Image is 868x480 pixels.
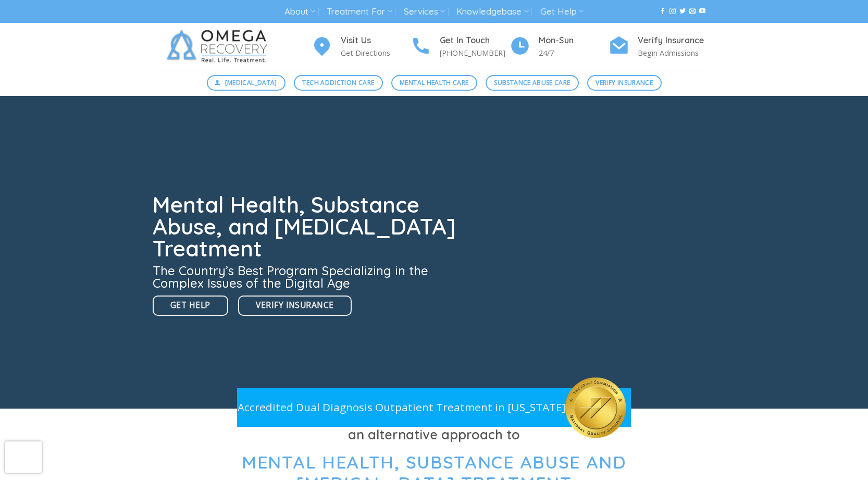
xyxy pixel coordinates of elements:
a: About [284,2,315,21]
a: Follow on Twitter [679,8,686,15]
a: Treatment For [327,2,392,21]
p: Get Directions [341,47,411,59]
p: 24/7 [539,47,609,59]
a: Mental Health Care [391,75,477,91]
a: Verify Insurance [587,75,662,91]
a: Follow on YouTube [699,8,705,15]
h3: The Country’s Best Program Specializing in the Complex Issues of the Digital Age [153,264,462,289]
a: Visit Us Get Directions [312,34,411,59]
a: Substance Abuse Care [486,75,579,91]
a: Knowledgebase [456,2,528,21]
a: Follow on Instagram [669,8,676,15]
span: Get Help [170,299,210,312]
p: Begin Admissions [638,47,708,59]
h3: an alternative approach to [160,424,708,445]
span: Mental Health Care [400,78,468,88]
a: Get Help [153,296,228,316]
p: [PHONE_NUMBER] [440,47,510,59]
a: Verify Insurance [238,296,351,316]
p: Accredited Dual Diagnosis Outpatient Treatment in [US_STATE] [237,399,565,416]
a: [MEDICAL_DATA] [207,75,286,91]
a: Get Help [540,2,584,21]
a: Follow on Facebook [660,8,666,15]
h1: Mental Health, Substance Abuse, and [MEDICAL_DATA] Treatment [153,194,462,260]
a: Verify Insurance Begin Admissions [609,34,708,59]
span: Tech Addiction Care [302,78,374,88]
h4: Visit Us [341,34,411,47]
span: [MEDICAL_DATA] [225,78,277,88]
span: Verify Insurance [596,78,653,88]
a: Tech Addiction Care [294,75,383,91]
h4: Verify Insurance [638,34,708,47]
h4: Get In Touch [440,34,510,47]
a: Send us an email [689,8,696,15]
span: Verify Insurance [256,299,333,312]
a: Get In Touch [PHONE_NUMBER] [411,34,510,59]
h4: Mon-Sun [539,34,609,47]
img: Omega Recovery [160,23,278,70]
span: Substance Abuse Care [494,78,570,88]
a: Services [404,2,445,21]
